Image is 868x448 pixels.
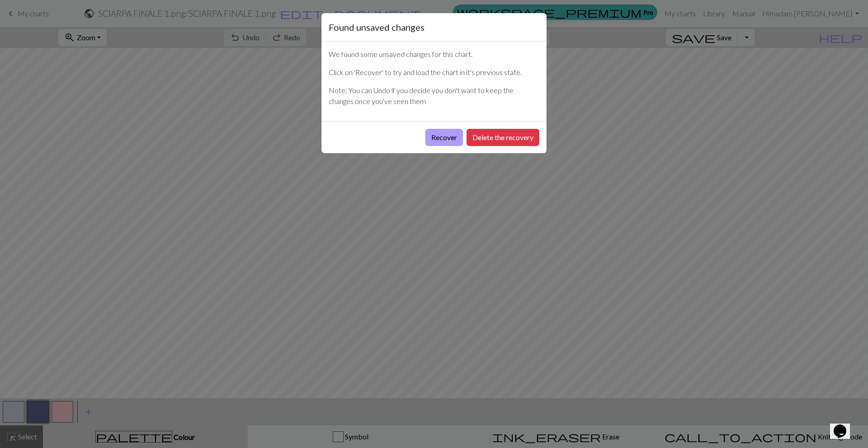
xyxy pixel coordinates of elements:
[329,85,539,107] p: Note: You can Undo if you decide you don't want to keep the changes once you've seen them
[830,412,859,439] iframe: chat widget
[467,129,539,146] button: Delete the recovery
[329,20,425,34] h5: Found unsaved changes
[329,67,539,78] p: Click on 'Recover' to try and load the chart in it's previous state.
[425,129,463,146] button: Recover
[329,49,539,60] p: We found some unsaved changes for this chart.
